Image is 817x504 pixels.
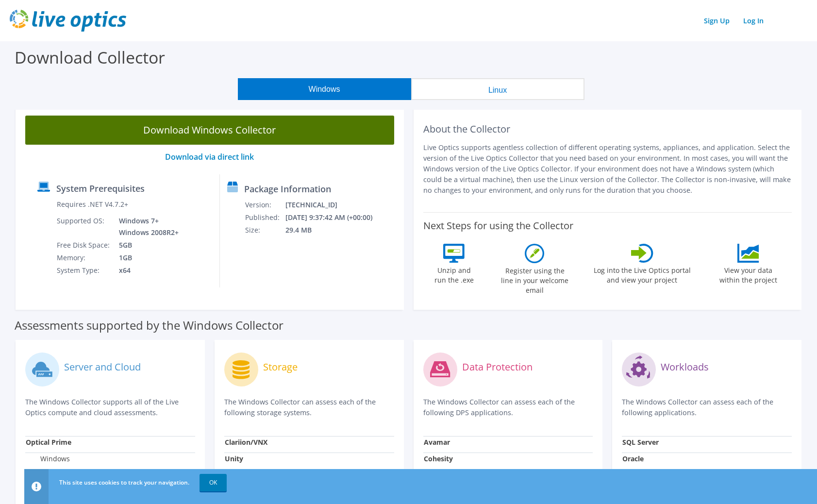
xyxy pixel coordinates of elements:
a: OK [200,474,227,491]
td: Size: [245,224,285,236]
a: Sign Up [699,14,734,28]
td: Memory: [56,252,112,264]
label: Assessments supported by the Windows Collector [15,320,283,330]
label: Log into the Live Optics portal and view your project [593,263,691,285]
a: Log In [738,14,768,28]
label: Unzip and run the .exe [432,263,476,285]
td: Free Disk Space: [56,239,112,252]
td: 1GB [112,252,181,264]
label: Download Collector [15,46,165,68]
p: The Windows Collector supports all of the Live Optics compute and cloud assessments. [25,397,195,418]
label: Windows [26,454,70,464]
span: This site uses cookies to track your navigation. [59,478,189,487]
p: The Windows Collector can assess each of the following applications. [622,397,792,418]
strong: Optical Prime [26,437,71,447]
td: Windows 7+ Windows 2008R2+ [112,215,181,239]
td: 5GB [112,239,181,252]
strong: SQL Server [622,437,659,447]
label: Workloads [661,362,709,372]
label: Storage [263,362,298,372]
label: Requires .NET V4.7.2+ [57,200,128,209]
strong: Clariion/VNX [225,437,267,447]
strong: Unity [225,454,243,463]
button: Linux [411,78,584,100]
strong: Avamar [424,437,450,447]
label: System Prerequisites [56,184,145,193]
td: [DATE] 9:37:42 AM (+00:00) [285,211,385,224]
a: Download via direct link [165,151,254,162]
strong: Oracle [622,454,644,463]
td: x64 [112,264,181,277]
label: View your data within the project [713,263,783,285]
label: Register using the line in your welcome email [499,263,571,295]
img: live_optics_svg.svg [10,10,126,32]
p: Live Optics supports agentless collection of different operating systems, appliances, and applica... [423,142,792,196]
td: 29.4 MB [285,224,385,236]
td: System Type: [56,264,112,277]
p: The Windows Collector can assess each of the following storage systems. [224,397,394,418]
a: Download Windows Collector [25,116,394,145]
strong: Cohesity [424,454,453,463]
label: Server and Cloud [64,362,141,372]
h2: About the Collector [423,123,792,135]
td: Version: [245,199,285,211]
label: Data Protection [462,362,533,372]
td: [TECHNICAL_ID] [285,199,385,211]
label: Next Steps for using the Collector [423,220,573,232]
td: Supported OS: [56,215,112,239]
label: Package Information [244,184,331,194]
p: The Windows Collector can assess each of the following DPS applications. [423,397,593,418]
td: Published: [245,211,285,224]
button: Windows [238,78,411,100]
